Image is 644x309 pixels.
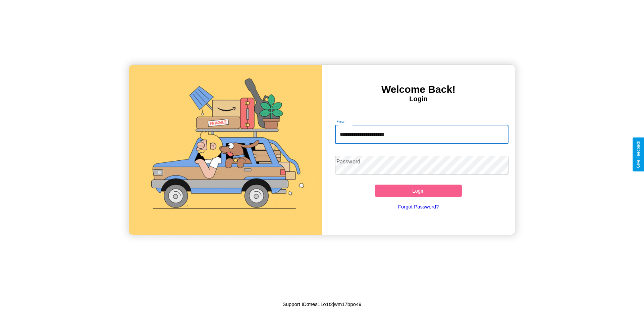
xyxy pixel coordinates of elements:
[636,141,641,168] div: Give Feedback
[332,197,505,216] a: Forgot Password?
[322,95,515,103] h4: Login
[282,300,361,309] p: Support ID: mes11o1t2jwm17bpo49
[322,84,515,95] h3: Welcome Back!
[129,65,322,235] img: gif
[336,119,347,124] label: Email
[375,185,462,197] button: Login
